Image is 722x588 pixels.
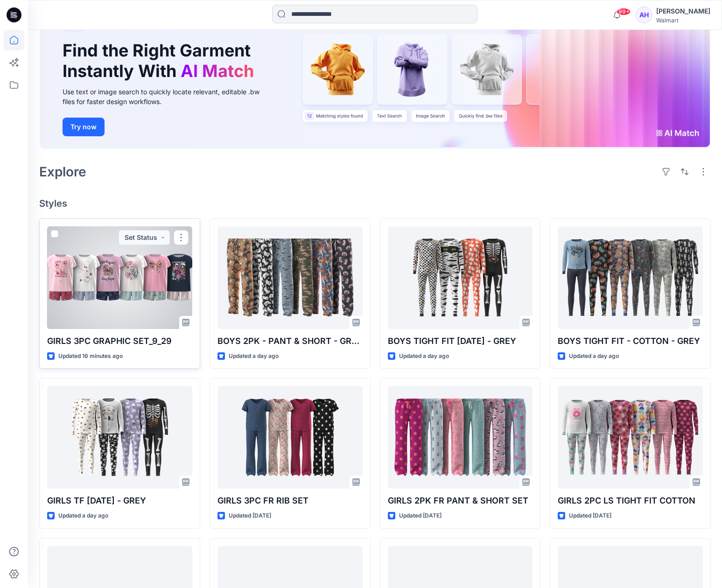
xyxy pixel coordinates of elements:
[656,6,710,17] div: [PERSON_NAME]
[58,351,123,361] p: Updated 16 minutes ago
[558,335,703,348] p: BOYS TIGHT FIT - COTTON - GREY
[47,386,192,489] a: GIRLS TF HALLOWEEN - GREY
[63,118,105,136] button: Try now
[217,386,363,489] a: GIRLS 3PC FR RIB SET
[181,61,254,81] span: AI Match
[569,351,619,361] p: Updated a day ago
[39,164,86,179] h2: Explore
[217,226,363,329] a: BOYS 2PK - PANT & SHORT - GREY
[388,386,533,489] a: GIRLS 2PK FR PANT & SHORT SET
[47,335,192,348] p: GIRLS 3PC GRAPHIC SET_9_29
[217,494,363,507] p: GIRLS 3PC FR RIB SET
[388,226,533,329] a: BOYS TIGHT FIT HALLOWEEN - GREY
[636,7,652,23] div: AH
[388,335,533,348] p: BOYS TIGHT FIT [DATE] - GREY
[63,41,259,81] h1: Find the Right Garment Instantly With
[47,494,192,507] p: GIRLS TF [DATE] - GREY
[399,351,449,361] p: Updated a day ago
[47,226,192,329] a: GIRLS 3PC GRAPHIC SET_9_29
[39,198,711,209] h4: Styles
[558,386,703,489] a: GIRLS 2PC LS TIGHT FIT COTTON
[217,335,363,348] p: BOYS 2PK - PANT & SHORT - GREY
[558,494,703,507] p: GIRLS 2PC LS TIGHT FIT COTTON
[617,8,631,15] span: 99+
[569,511,611,521] p: Updated [DATE]
[63,87,273,106] div: Use text or image search to quickly locate relevant, editable .bw files for faster design workflows.
[58,511,108,521] p: Updated a day ago
[656,17,710,24] div: Walmart
[388,494,533,507] p: GIRLS 2PK FR PANT & SHORT SET
[399,511,442,521] p: Updated [DATE]
[229,351,279,361] p: Updated a day ago
[229,511,271,521] p: Updated [DATE]
[558,226,703,329] a: BOYS TIGHT FIT - COTTON - GREY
